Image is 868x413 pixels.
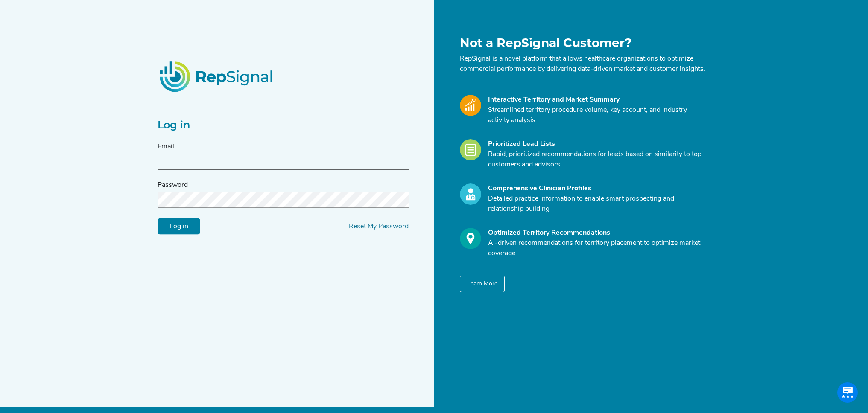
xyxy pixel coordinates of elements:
img: Market_Icon.a700a4ad.svg [460,95,481,116]
div: Interactive Territory and Market Summary [488,95,706,105]
h1: Not a RepSignal Customer? [460,36,706,50]
a: Reset My Password [349,223,409,230]
label: Email [158,142,174,152]
p: RepSignal is a novel platform that allows healthcare organizations to optimize commercial perform... [460,54,706,74]
input: Log in [158,218,200,235]
div: Optimized Territory Recommendations [488,228,706,238]
div: Prioritized Lead Lists [488,139,706,149]
div: Comprehensive Clinician Profiles [488,183,706,194]
p: Streamlined territory procedure volume, key account, and industry activity analysis [488,105,706,125]
button: Learn More [460,276,505,292]
h2: Log in [158,119,409,131]
label: Password [158,180,188,190]
img: RepSignalLogo.20539ed3.png [149,51,285,102]
p: AI-driven recommendations for territory placement to optimize market coverage [488,238,706,259]
p: Rapid, prioritized recommendations for leads based on similarity to top customers and advisors [488,149,706,170]
img: Leads_Icon.28e8c528.svg [460,139,481,160]
img: Optimize_Icon.261f85db.svg [460,228,481,249]
img: Profile_Icon.739e2aba.svg [460,183,481,205]
p: Detailed practice information to enable smart prospecting and relationship building [488,194,706,214]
